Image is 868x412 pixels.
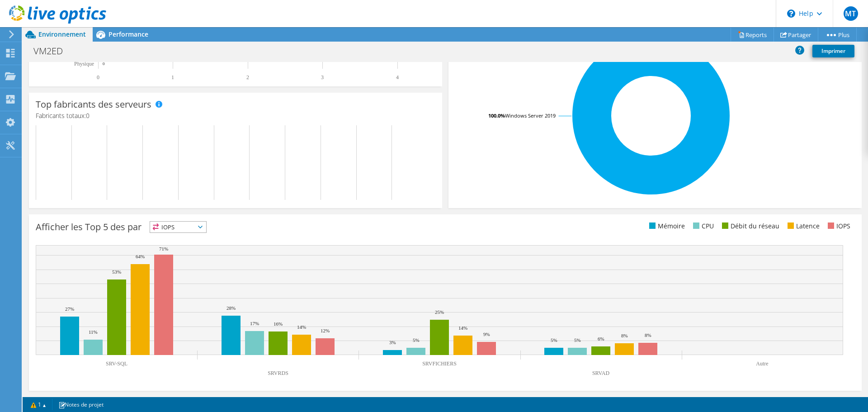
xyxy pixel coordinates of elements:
text: 5% [413,337,420,343]
text: 0 [103,62,105,66]
text: 4 [396,74,399,81]
text: 27% [65,306,74,312]
text: 8% [621,333,628,338]
text: 64% [136,254,145,259]
a: 1 [24,399,52,410]
h4: Fabricants totaux: [36,111,435,121]
text: SRV-SQL [106,360,127,367]
text: 12% [321,328,330,333]
li: IOPS [826,221,850,231]
a: Plus [818,28,857,42]
a: Notes de projet [52,399,110,410]
li: Mémoire [647,221,685,231]
text: 14% [297,324,306,330]
span: IOPS [150,222,206,232]
text: 3% [389,340,396,345]
li: Latence [785,221,820,231]
text: Physique [74,61,94,67]
a: Reports [731,28,774,42]
text: Autre [756,360,768,367]
text: 3 [321,74,324,81]
span: 0 [86,111,90,120]
span: Performance [108,30,148,38]
text: 17% [250,321,259,326]
text: SRVRDS [268,370,288,376]
span: Environnement [38,30,86,38]
svg: \n [787,9,795,18]
text: 16% [274,321,283,327]
a: Partager [774,28,818,42]
text: SRVAD [592,370,610,376]
h1: VM2ED [29,46,77,56]
h3: Top fabricants des serveurs [36,99,151,109]
text: 14% [458,325,467,331]
li: CPU [691,221,714,231]
text: 5% [551,337,557,343]
text: 25% [435,309,444,315]
text: 6% [598,336,604,341]
text: 0 [97,74,99,81]
span: MT [844,6,858,21]
tspan: Windows Server 2019 [505,112,556,119]
text: 5% [574,337,581,343]
text: 71% [159,246,168,251]
text: 53% [112,269,121,275]
text: 8% [645,332,651,338]
tspan: 100.0% [488,112,505,119]
a: Imprimer [812,45,854,57]
text: 1 [171,74,174,81]
text: 11% [89,329,98,335]
text: 28% [226,305,236,311]
text: 9% [483,331,490,337]
text: SRVFICHIERS [422,360,457,367]
li: Débit du réseau [720,221,779,231]
text: 2 [246,74,249,81]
